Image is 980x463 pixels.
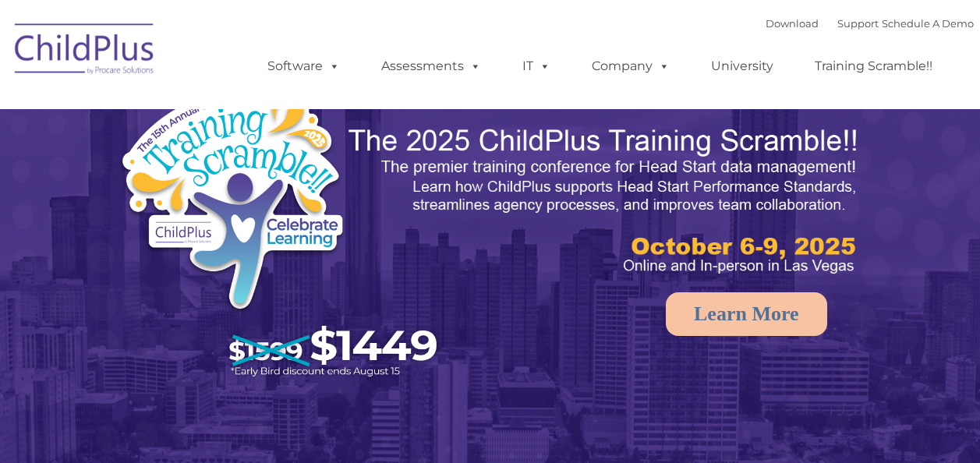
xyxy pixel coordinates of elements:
font: | [766,17,974,30]
a: Company [576,51,685,82]
a: Software [252,51,356,82]
a: IT [507,51,566,82]
a: Download [766,17,819,30]
a: University [695,51,789,82]
a: Schedule A Demo [882,17,974,30]
a: Assessments [366,51,497,82]
img: ChildPlus by Procare Solutions [7,12,163,90]
a: Support [837,17,879,30]
a: Training Scramble!! [799,51,948,82]
a: Learn More [666,292,827,336]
